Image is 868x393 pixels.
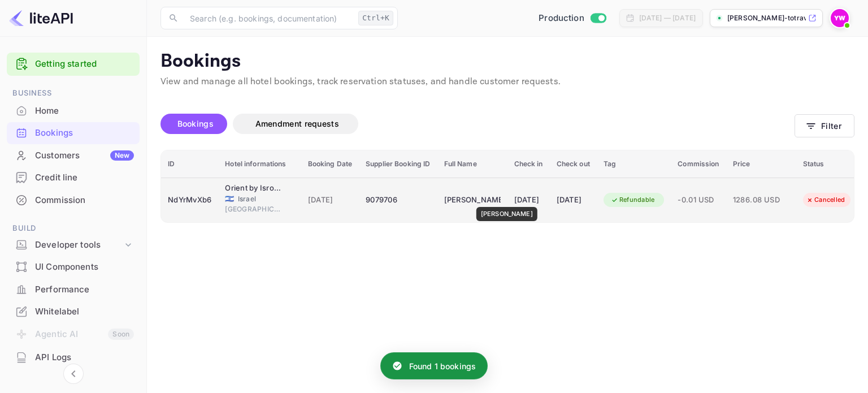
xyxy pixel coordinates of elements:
span: Build [7,222,140,235]
a: Commission [7,189,140,210]
div: [DATE] [514,191,543,209]
th: Check in [507,150,550,178]
a: Getting started [35,58,134,71]
div: Customers [35,149,134,162]
div: Orient by Isrotel exclusive [225,183,281,194]
div: Home [35,105,134,118]
p: Bookings [160,50,854,73]
div: Getting started [7,53,140,76]
img: Yahav Winkler [831,9,849,27]
span: Bookings [177,119,214,128]
span: [DATE] [308,194,353,206]
div: Refundable [604,193,662,207]
th: Commission [671,150,726,178]
span: Israel [238,194,294,204]
span: -0.01 USD [678,194,719,206]
span: Business [7,87,140,100]
span: 1286.08 USD [733,194,789,206]
th: Full Name [437,150,507,178]
p: Found 1 bookings [409,360,476,372]
div: Performance [35,283,134,296]
div: NdYrMvXb6 [168,191,211,209]
button: Collapse navigation [63,364,84,384]
div: account-settings tabs [160,114,795,134]
div: UI Components [35,261,134,274]
div: Ctrl+K [358,11,393,25]
div: API Logs [35,351,134,364]
input: Search (e.g. bookings, documentation) [183,7,354,29]
div: Credit line [35,171,134,184]
th: Status [796,150,866,178]
table: booking table [161,150,866,222]
span: Amendment requests [255,119,339,128]
span: Israel [225,195,234,202]
th: Check out [550,150,597,178]
button: Filter [795,114,854,137]
a: Whitelabel [7,301,140,322]
p: [PERSON_NAME]-totravel... [727,13,806,23]
div: Whitelabel [35,305,134,318]
span: [GEOGRAPHIC_DATA] [225,204,281,214]
div: Developer tools [35,239,123,252]
a: API Logs [7,347,140,368]
img: LiteAPI logo [9,9,73,27]
div: MAOZ EZRA [444,191,501,209]
th: ID [161,150,218,178]
p: View and manage all hotel bookings, track reservation statuses, and handle customer requests. [160,75,854,89]
a: CustomersNew [7,145,140,166]
span: Production [539,12,584,25]
a: UI Components [7,256,140,277]
div: UI Components [7,256,140,278]
div: New [110,150,134,161]
th: Tag [597,150,671,178]
div: Bookings [35,127,134,140]
div: [DATE] [557,191,590,209]
div: Commission [35,194,134,207]
div: 9079706 [366,191,430,209]
div: CustomersNew [7,145,140,167]
div: [DATE] — [DATE] [639,13,696,23]
div: Performance [7,279,140,301]
a: Bookings [7,122,140,143]
div: Credit line [7,167,140,189]
th: Hotel informations [218,150,301,178]
div: Developer tools [7,235,140,255]
a: Credit line [7,167,140,188]
a: Home [7,100,140,121]
a: Performance [7,279,140,300]
div: API Logs [7,347,140,369]
div: Whitelabel [7,301,140,323]
th: Supplier Booking ID [359,150,437,178]
div: Commission [7,189,140,211]
div: Switch to Sandbox mode [534,12,610,25]
div: Home [7,100,140,122]
th: Booking Date [301,150,359,178]
div: Cancelled [798,193,852,207]
th: Price [726,150,796,178]
div: Bookings [7,122,140,144]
